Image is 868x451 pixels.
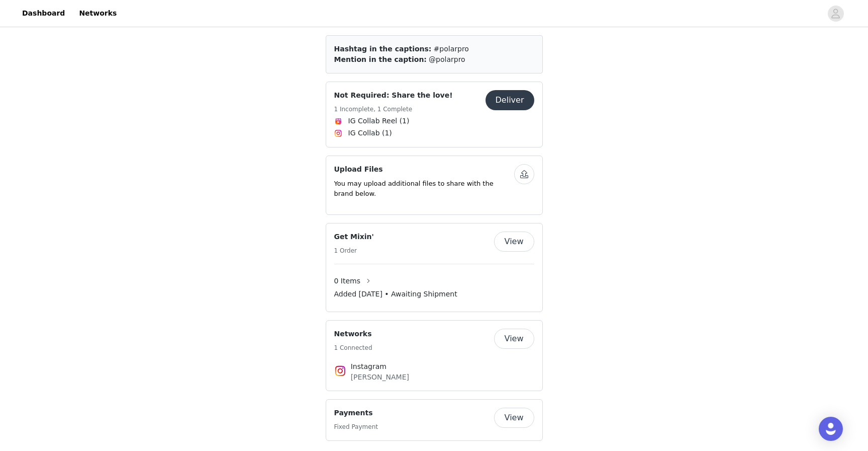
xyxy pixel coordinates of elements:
[494,232,534,252] button: View
[351,372,518,383] p: [PERSON_NAME]
[334,179,514,198] p: You may upload additional files to share with the brand below.
[326,320,543,391] div: Networks
[494,329,534,349] button: View
[326,82,543,147] div: Not Required: Share the love!
[486,90,534,110] button: Deliver
[334,45,432,53] span: Hashtag in the captions:
[334,232,374,242] h4: Get Mixin'
[334,276,361,286] span: 0 Items
[351,361,518,372] h4: Instagram
[334,129,342,137] img: Instagram Icon
[73,2,123,25] a: Networks
[429,55,465,63] span: @polarpro
[334,164,514,175] h4: Upload Files
[334,408,378,418] h4: Payments
[334,422,378,431] h5: Fixed Payment
[334,90,453,101] h4: Not Required: Share the love!
[819,417,843,441] div: Open Intercom Messenger
[16,2,71,25] a: Dashboard
[334,365,346,377] img: Instagram Icon
[348,116,410,126] span: IG Collab Reel (1)
[334,246,374,255] h5: 1 Order
[334,117,342,125] img: Instagram Reels Icon
[434,45,469,53] span: #polarpro
[334,289,457,299] span: Added [DATE] • Awaiting Shipment
[494,408,534,428] button: View
[831,6,840,22] div: avatar
[334,55,427,63] span: Mention in the caption:
[348,128,392,138] span: IG Collab (1)
[326,399,543,441] div: Payments
[334,105,453,114] h5: 1 Incomplete, 1 Complete
[334,329,372,339] h4: Networks
[326,223,543,312] div: Get Mixin'
[334,343,372,352] h5: 1 Connected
